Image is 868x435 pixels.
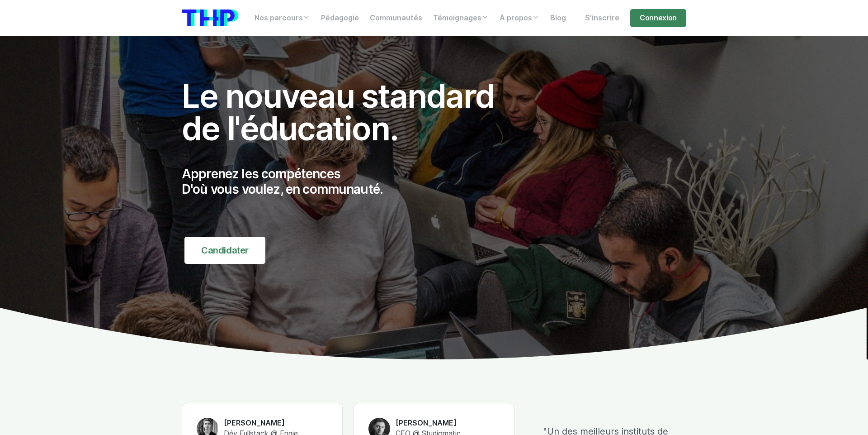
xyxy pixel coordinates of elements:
[494,9,545,27] a: À propos
[580,9,625,27] a: S'inscrire
[364,9,428,27] a: Communautés
[396,418,461,428] h6: [PERSON_NAME]
[224,418,298,428] h6: [PERSON_NAME]
[184,237,265,264] a: Candidater
[249,9,316,27] a: Nos parcours
[545,9,571,27] a: Blog
[182,80,514,145] h1: Le nouveau standard de l'éducation.
[316,9,364,27] a: Pédagogie
[630,9,686,27] a: Connexion
[182,167,514,197] p: Apprenez les compétences D'où vous voulez, en communauté.
[182,10,238,26] img: logo
[428,9,494,27] a: Témoignages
